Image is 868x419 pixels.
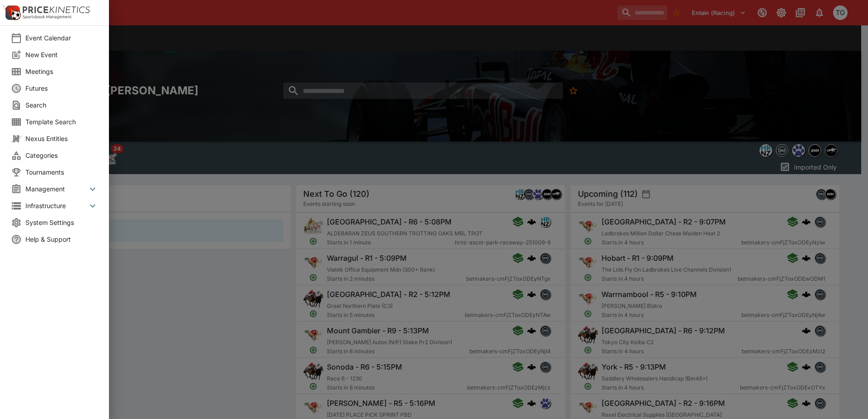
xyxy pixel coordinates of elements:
[25,50,98,59] span: New Event
[23,15,72,19] img: Sportsbook Management
[25,234,98,244] span: Help & Support
[25,167,98,177] span: Tournaments
[3,4,21,22] img: PriceKinetics Logo
[25,83,98,93] span: Futures
[25,117,98,127] span: Template Search
[25,151,98,160] span: Categories
[25,184,87,194] span: Management
[25,201,87,210] span: Infrastructure
[25,67,98,76] span: Meetings
[25,100,98,110] span: Search
[23,6,90,13] img: PriceKinetics
[25,33,98,43] span: Event Calendar
[25,218,98,227] span: System Settings
[25,134,98,143] span: Nexus Entities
